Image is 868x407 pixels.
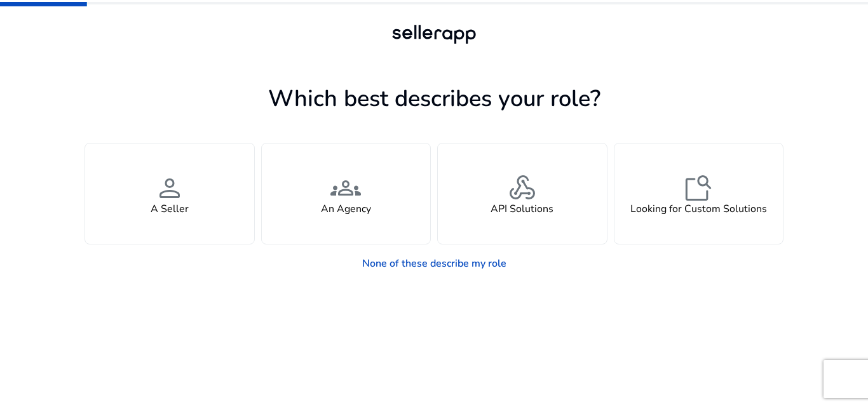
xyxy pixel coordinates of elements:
[352,251,517,276] a: None of these describe my role
[630,203,767,215] h4: Looking for Custom Solutions
[683,173,714,203] span: feature_search
[437,143,607,244] button: webhookAPI Solutions
[330,173,361,203] span: groups
[151,203,189,215] h4: A Seller
[154,173,185,203] span: person
[507,173,538,203] span: webhook
[85,85,783,112] h1: Which best describes your role?
[614,143,784,244] button: feature_searchLooking for Custom Solutions
[321,203,371,215] h4: An Agency
[261,143,431,244] button: groupsAn Agency
[85,143,255,244] button: personA Seller
[491,203,553,215] h4: API Solutions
